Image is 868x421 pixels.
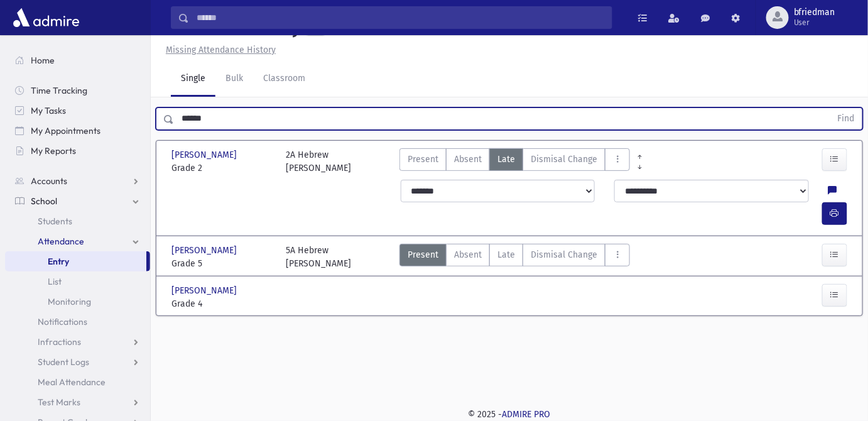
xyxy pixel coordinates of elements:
[454,248,482,261] span: Absent
[171,257,274,270] span: Grade 5
[38,216,72,227] span: Students
[38,336,81,347] span: Infractions
[5,211,150,231] a: Students
[171,297,274,310] span: Grade 4
[161,45,276,55] a: Missing Attendance History
[171,244,239,257] span: [PERSON_NAME]
[399,148,630,175] div: AttTypes
[794,18,835,28] span: User
[5,332,150,352] a: Infractions
[31,125,100,136] span: My Appointments
[171,148,239,161] span: [PERSON_NAME]
[171,284,239,297] span: [PERSON_NAME]
[5,191,150,211] a: School
[497,153,515,166] span: Late
[38,236,84,247] span: Attendance
[31,175,67,187] span: Accounts
[166,45,276,55] u: Missing Attendance History
[31,85,87,96] span: Time Tracking
[31,195,57,207] span: School
[794,8,835,18] span: bfriedman
[399,244,630,270] div: AttTypes
[38,356,89,368] span: Student Logs
[38,396,80,408] span: Test Marks
[5,80,150,101] a: Time Tracking
[171,161,274,175] span: Grade 2
[171,408,848,421] div: © 2025 -
[5,121,150,141] a: My Appointments
[253,62,315,97] a: Classroom
[5,231,150,251] a: Attendance
[48,256,69,267] span: Entry
[454,153,482,166] span: Absent
[5,50,150,70] a: Home
[5,352,150,372] a: Student Logs
[38,376,106,388] span: Meal Attendance
[5,292,150,312] a: Monitoring
[5,101,150,121] a: My Tasks
[31,105,66,116] span: My Tasks
[215,62,253,97] a: Bulk
[286,244,352,270] div: 5A Hebrew [PERSON_NAME]
[171,62,215,97] a: Single
[286,148,352,175] div: 2A Hebrew [PERSON_NAME]
[48,296,91,307] span: Monitoring
[531,153,597,166] span: Dismisal Change
[31,55,55,66] span: Home
[5,271,150,292] a: List
[10,5,82,30] img: AdmirePro
[5,312,150,332] a: Notifications
[5,392,150,412] a: Test Marks
[48,276,62,287] span: List
[5,251,146,271] a: Entry
[830,108,862,129] button: Find
[189,6,612,29] input: Search
[408,153,438,166] span: Present
[497,248,515,261] span: Late
[5,171,150,191] a: Accounts
[408,248,438,261] span: Present
[38,316,87,327] span: Notifications
[31,145,76,156] span: My Reports
[5,372,150,392] a: Meal Attendance
[531,248,597,261] span: Dismisal Change
[5,141,150,161] a: My Reports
